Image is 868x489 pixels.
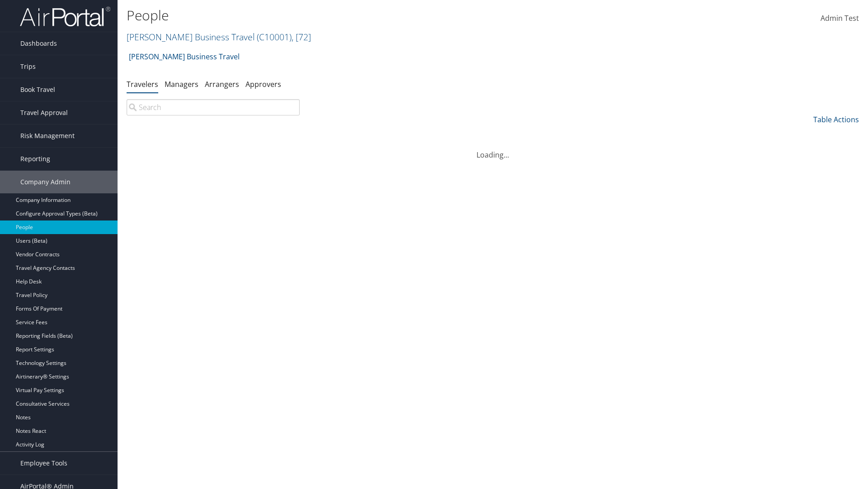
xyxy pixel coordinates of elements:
span: Risk Management [20,125,75,147]
a: Table Actions [813,115,859,125]
a: Managers [165,79,198,89]
span: Dashboards [20,32,57,55]
img: airportal-logo.png [20,6,110,27]
span: , [ 72 ] [292,31,311,43]
span: Admin Test [821,13,859,23]
span: Trips [20,55,36,78]
span: Travel Approval [20,101,68,124]
a: Approvers [245,79,281,89]
span: Employee Tools [20,452,67,475]
span: Company Admin [20,171,71,193]
span: Reporting [20,148,50,170]
a: Admin Test [821,5,859,33]
a: Arrangers [205,79,239,89]
span: ( C10001 ) [257,31,292,43]
a: Travelers [127,79,158,89]
input: Search [127,99,300,115]
a: [PERSON_NAME] Business Travel [129,48,240,66]
span: Book Travel [20,78,55,101]
h1: People [127,6,615,25]
div: Loading... [127,139,859,160]
a: [PERSON_NAME] Business Travel [127,31,311,43]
